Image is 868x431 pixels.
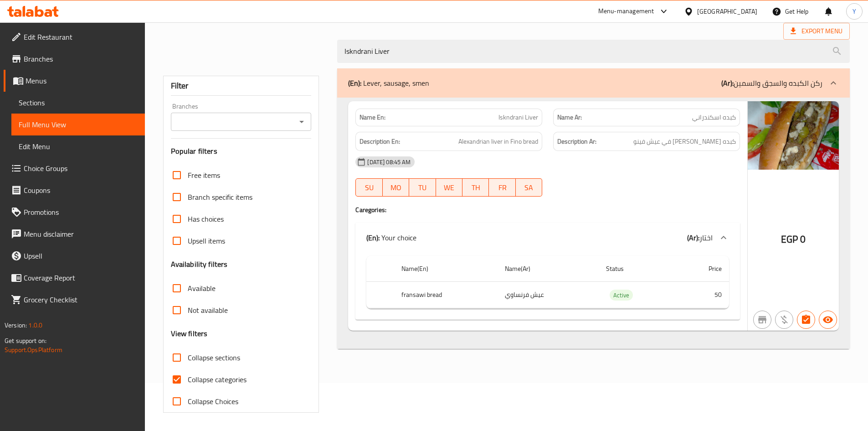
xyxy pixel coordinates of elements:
[498,113,538,122] span: Iskndrani Liver
[386,181,406,194] span: MO
[360,136,400,147] strong: Description En:
[462,178,489,197] button: TH
[4,26,145,48] a: Edit Restaurant
[5,319,27,331] span: Version:
[28,319,42,331] span: 1.0.0
[466,181,485,194] span: TH
[295,115,308,128] button: Open
[171,146,312,156] h3: Popular filters
[781,230,798,248] span: EGP
[633,136,736,147] span: كبده اسكندراني في عيش فينو
[348,76,361,90] b: (En):
[610,290,633,301] span: Active
[436,178,462,197] button: WE
[348,78,429,88] p: Lever, sausage, smen
[775,311,793,329] button: Purchased item
[188,283,216,294] span: Available
[458,136,538,147] span: Alexandrian liver in Fino bread
[337,98,850,349] div: (En): Lever, sausage, smen(Ar):ركن الكبده والسجق والسمين
[409,178,436,197] button: TU
[599,256,677,282] th: Status
[4,157,145,179] a: Choice Groups
[440,181,459,194] span: WE
[11,114,145,135] a: Full Menu View
[557,136,596,147] strong: Description Ar:
[748,101,839,170] img: mmw_638819451420288627
[687,231,699,244] b: (Ar):
[24,207,138,218] span: Promotions
[4,201,145,223] a: Promotions
[366,231,380,244] b: (En):
[188,305,228,316] span: Not available
[366,256,729,309] table: choices table
[24,272,138,283] span: Coverage Report
[699,231,713,244] span: اختار
[24,294,138,305] span: Grocery Checklist
[188,374,247,385] span: Collapse categories
[171,259,228,270] h3: Availability filters
[394,281,498,308] th: fransawi bread
[557,113,582,122] strong: Name Ar:
[337,68,850,98] div: (En): Lever, sausage, smen(Ar):ركن الكبده والسجق والسمين
[791,26,842,37] span: Export Menu
[677,281,729,308] td: 50
[516,178,542,197] button: SA
[364,158,414,166] span: [DATE] 08:45 AM
[11,92,145,114] a: Sections
[797,311,815,329] button: Has choices
[4,223,145,245] a: Menu disclaimer
[188,192,252,203] span: Branch specific items
[800,230,806,248] span: 0
[853,6,856,16] span: Y
[413,181,432,194] span: TU
[783,23,850,40] span: Export Menu
[383,178,409,197] button: MO
[4,267,145,289] a: Coverage Report
[19,97,138,108] span: Sections
[188,170,220,181] span: Free items
[721,78,822,88] p: ركن الكبده والسجق والسمين
[697,6,757,16] div: [GEOGRAPHIC_DATA]
[171,76,312,96] div: Filter
[753,311,771,329] button: Not branch specific item
[394,256,498,282] th: Name(En)
[19,141,138,152] span: Edit Menu
[24,228,138,239] span: Menu disclaimer
[24,163,138,174] span: Choice Groups
[24,53,138,64] span: Branches
[360,181,379,194] span: SU
[598,6,654,17] div: Menu-management
[519,181,539,194] span: SA
[677,256,729,282] th: Price
[355,205,740,214] h4: Caregories:
[4,70,145,92] a: Menus
[721,76,734,90] b: (Ar):
[19,119,138,130] span: Full Menu View
[493,181,512,194] span: FR
[24,31,138,42] span: Edit Restaurant
[4,245,145,267] a: Upsell
[26,75,138,86] span: Menus
[188,235,225,246] span: Upsell items
[355,252,740,320] div: (En): Lever, sausage, smen(Ar):ركن الكبده والسجق والسمين
[4,179,145,201] a: Coupons
[355,178,382,197] button: SU
[819,311,837,329] button: Available
[489,178,515,197] button: FR
[24,250,138,261] span: Upsell
[4,289,145,311] a: Grocery Checklist
[188,213,224,224] span: Has choices
[360,113,385,122] strong: Name En:
[337,40,850,63] input: search
[5,344,62,356] a: Support.OpsPlatform
[5,335,46,347] span: Get support on:
[498,256,599,282] th: Name(Ar)
[171,328,208,339] h3: View filters
[11,135,145,157] a: Edit Menu
[188,396,238,407] span: Collapse Choices
[366,232,416,243] p: Your choice
[24,185,138,196] span: Coupons
[188,352,240,363] span: Collapse sections
[4,48,145,70] a: Branches
[355,223,740,252] div: (En): Your choice(Ar):اختار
